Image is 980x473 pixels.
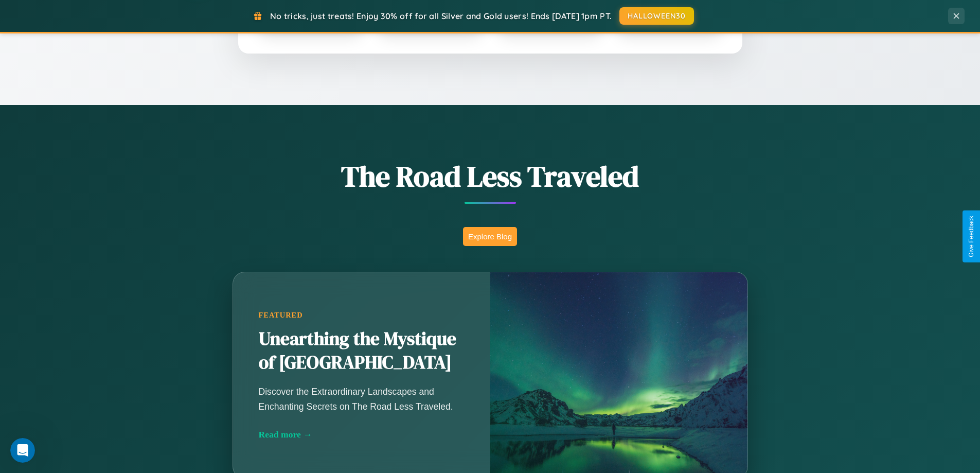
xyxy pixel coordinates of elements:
h1: The Road Less Traveled [182,156,799,196]
p: Discover the Extraordinary Landscapes and Enchanting Secrets on The Road Less Traveled. [259,384,465,413]
div: Featured [259,311,465,320]
div: Read more → [259,429,465,440]
iframe: Intercom live chat [10,438,35,463]
h2: Unearthing the Mystique of [GEOGRAPHIC_DATA] [259,327,465,375]
span: No tricks, just treats! Enjoy 30% off for all Silver and Gold users! Ends [DATE] 1pm PT. [270,11,612,21]
button: HALLOWEEN30 [619,7,694,25]
div: Give Feedback [968,216,975,257]
button: Explore Blog [463,227,517,246]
